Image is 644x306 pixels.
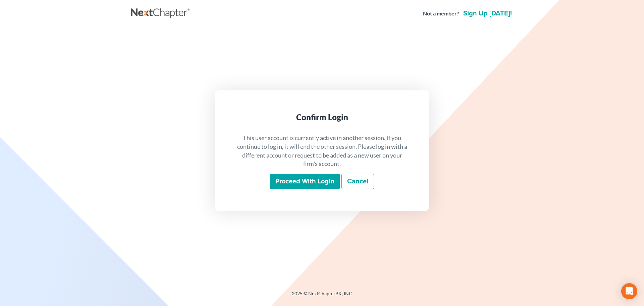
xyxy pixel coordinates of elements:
[131,290,513,302] div: 2025 © NextChapterBK, INC
[341,174,374,189] a: Cancel
[236,134,408,168] p: This user account is currently active in another session. If you continue to log in, it will end ...
[236,112,408,123] div: Confirm Login
[462,10,513,17] a: Sign up [DATE]!
[423,10,459,17] strong: Not a member?
[621,283,637,299] div: Open Intercom Messenger
[270,174,340,189] input: Proceed with login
